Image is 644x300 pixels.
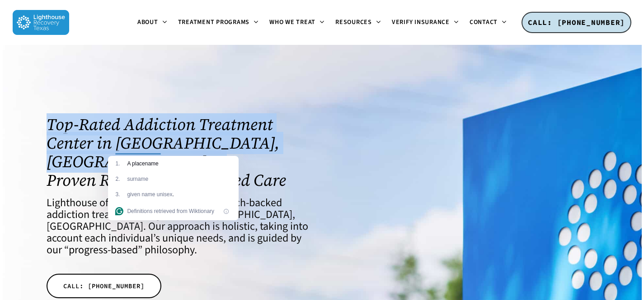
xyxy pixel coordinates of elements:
[47,115,311,189] h1: Top-Rated Addiction Treatment Center in [GEOGRAPHIC_DATA], [GEOGRAPHIC_DATA] — Proven Results, Pe...
[264,19,330,26] a: Who We Treat
[528,18,625,27] span: CALL: [PHONE_NUMBER]
[522,12,631,34] a: CALL: [PHONE_NUMBER]
[392,18,450,27] span: Verify Insurance
[47,274,161,298] a: CALL: [PHONE_NUMBER]
[63,281,145,290] span: CALL: [PHONE_NUMBER]
[470,18,498,27] span: Contact
[330,19,386,26] a: Resources
[335,18,372,27] span: Resources
[464,19,512,26] a: Contact
[132,19,173,26] a: About
[69,242,138,258] a: progress-based
[47,197,311,256] h4: Lighthouse offers personalized and research-backed addiction treatment programs in [GEOGRAPHIC_DA...
[178,18,250,27] span: Treatment Programs
[173,19,264,26] a: Treatment Programs
[137,18,158,27] span: About
[13,10,69,35] img: Lighthouse Recovery Texas
[386,19,464,26] a: Verify Insurance
[269,18,315,27] span: Who We Treat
